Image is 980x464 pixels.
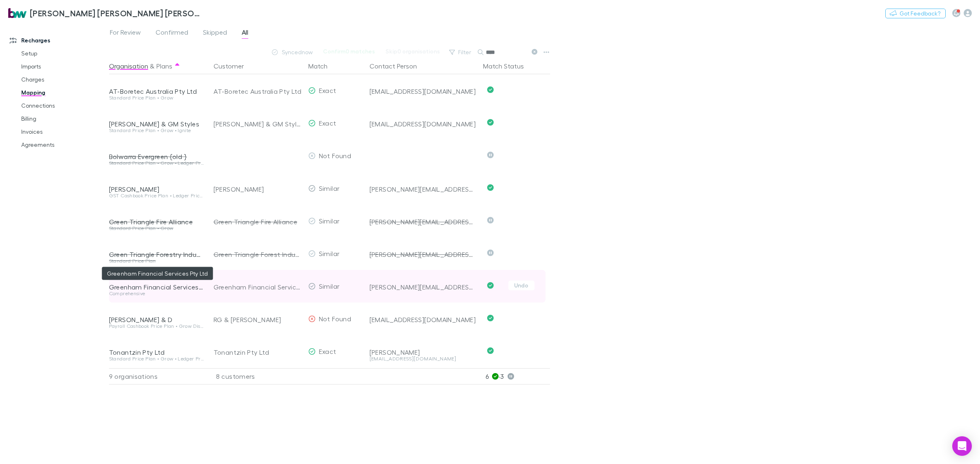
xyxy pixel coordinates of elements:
a: Agreements [13,138,115,151]
div: Standard Price Plan • Grow • Ledger Price Plan • Comprehensive [109,356,204,361]
span: Not Found [319,152,351,159]
div: [PERSON_NAME][EMAIL_ADDRESS][DOMAIN_NAME] [370,218,477,226]
span: Similar [319,282,340,290]
button: Got Feedback? [885,9,946,18]
svg: Skipped [487,250,494,256]
div: Standard Price Plan • Grow • Ignite [109,128,204,133]
div: AT-Boretec Australia Pty Ltd [109,87,204,95]
div: [PERSON_NAME][EMAIL_ADDRESS][DOMAIN_NAME] [370,185,477,193]
a: Invoices [13,125,115,138]
div: RG & [PERSON_NAME] [214,303,302,336]
span: Exact [319,86,336,94]
span: All [242,28,248,39]
div: Payroll Cashbook Price Plan • Grow Discount A [109,324,204,329]
button: Confirm0 matches [318,46,380,56]
span: Similar [319,250,340,257]
div: Tonantzin Pty Ltd [109,348,204,356]
div: Green Triangle Fire Alliance [214,205,302,238]
div: [EMAIL_ADDRESS][DOMAIN_NAME] [370,316,477,324]
svg: Confirmed [487,184,494,191]
button: Undo [508,281,535,290]
div: [PERSON_NAME] [214,173,302,205]
div: Green Triangle Forest Industry Hub [214,238,302,271]
div: Standard Price Plan • Grow • Ledger Price Plan [109,161,204,166]
svg: Confirmed [487,315,494,321]
div: [EMAIL_ADDRESS][DOMAIN_NAME] [370,87,477,95]
span: Exact [319,119,336,127]
a: [PERSON_NAME] [PERSON_NAME] [PERSON_NAME] Partners [3,3,207,23]
a: Connections [13,99,115,112]
svg: Confirmed [487,347,494,354]
span: Skipped [203,28,227,39]
div: Standard Price Plan • Grow [109,95,204,100]
a: Mapping [13,86,115,99]
h3: [PERSON_NAME] [PERSON_NAME] [PERSON_NAME] Partners [30,8,203,18]
div: Greenham Financial Services Pty Ltd [214,271,302,303]
span: Confirmed [156,28,188,39]
a: Imports [13,60,115,73]
div: [PERSON_NAME] [370,348,477,356]
div: [EMAIL_ADDRESS][DOMAIN_NAME] [370,120,477,128]
img: Brewster Walsh Waters Partners's Logo [8,8,27,18]
button: Customer [214,58,254,74]
span: For Review [110,28,141,39]
a: Recharges [2,34,115,47]
div: GST Cashbook Price Plan • Ledger Price Plan [109,193,204,198]
span: Exact [319,347,336,355]
div: Comprehensive [109,291,204,296]
div: Green Triangle Fire Alliance [109,218,204,226]
span: Not Found [319,315,351,323]
svg: Skipped [487,152,494,158]
svg: Confirmed [487,282,494,289]
a: Billing [13,112,115,125]
div: [EMAIL_ADDRESS][DOMAIN_NAME] [370,356,477,361]
a: Setup [13,47,115,60]
div: Standard Price Plan • Grow [109,226,204,231]
div: Bolwarra Evergreen {old } [109,152,204,161]
svg: Skipped [487,217,494,223]
button: Match [308,58,337,74]
span: Similar [319,184,340,192]
div: 8 customers [207,368,305,384]
div: [PERSON_NAME] & GM Styles [214,108,302,140]
button: Match Status [483,58,534,74]
div: [PERSON_NAME][EMAIL_ADDRESS][PERSON_NAME][DOMAIN_NAME] [370,250,477,259]
div: Open Intercom Messenger [952,436,972,456]
div: [PERSON_NAME] & GM Styles [109,120,204,128]
div: Green Triangle Forestry Industry Hub Association [109,250,204,259]
button: Plans [156,58,172,74]
div: Tonantzin Pty Ltd [214,336,302,369]
button: Contact Person [370,58,427,74]
p: 6 · 3 [486,369,550,384]
a: Charges [13,73,115,86]
div: [PERSON_NAME] [109,185,204,193]
div: [PERSON_NAME] & D [109,316,204,324]
svg: Confirmed [487,86,494,93]
div: [PERSON_NAME][EMAIL_ADDRESS][DOMAIN_NAME] [370,283,477,291]
div: 9 organisations [109,368,207,384]
div: & [109,58,204,74]
div: Standard Price Plan [109,259,204,263]
button: Filter [445,47,476,57]
div: AT-Boretec Australia Pty Ltd [214,75,302,108]
svg: Confirmed [487,119,494,126]
button: Skip0 organisations [380,46,445,56]
div: Greenham Financial Services Pty Ltd [109,283,204,291]
span: Similar [319,217,340,225]
span: Synced [282,49,302,55]
div: now [271,46,318,58]
button: Organisation [109,58,148,74]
